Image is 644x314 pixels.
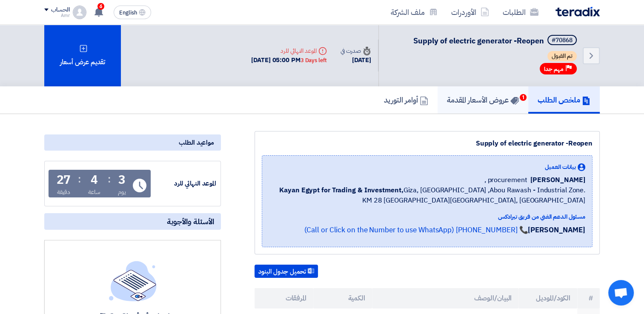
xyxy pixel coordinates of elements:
th: الكمية [313,288,372,308]
h5: أوامر التوريد [384,95,428,105]
span: [PERSON_NAME] [530,175,585,185]
th: الكود/الموديل [518,288,577,308]
a: ملف الشركة [384,2,444,22]
span: procurement , [484,175,527,185]
span: مهم جدا [544,65,564,73]
div: : [78,171,81,187]
div: الموعد النهائي للرد [152,179,216,188]
div: Open chat [608,280,634,305]
div: 3 [118,174,126,186]
button: تحميل جدول البنود [255,265,318,278]
div: [DATE] [341,55,371,65]
a: الطلبات [496,2,545,22]
h5: Supply of electric generator -Reopen [413,35,578,47]
div: مواعيد الطلب [44,134,221,151]
span: English [119,10,137,16]
img: Teradix logo [555,7,600,17]
img: profile_test.png [73,6,86,19]
a: عروض الأسعار المقدمة1 [438,86,528,114]
h5: ملخص الطلب [538,95,590,105]
div: : [108,171,111,187]
span: 1 [520,94,527,101]
a: ملخص الطلب [528,86,600,114]
img: empty_state_list.svg [109,261,157,301]
a: الأوردرات [444,2,496,22]
button: English [114,6,151,19]
span: Giza, [GEOGRAPHIC_DATA] ,Abou Rawash - Industrial Zone. KM 28 [GEOGRAPHIC_DATA][GEOGRAPHIC_DATA],... [269,185,585,206]
div: دقيقة [57,188,70,197]
div: تقديم عرض أسعار [44,25,121,86]
div: 27 [57,174,71,186]
th: المرفقات [255,288,313,308]
th: # [577,288,600,308]
a: 📞 [PHONE_NUMBER] (Call or Click on the Number to use WhatsApp) [304,225,528,235]
span: تم القبول [547,51,577,61]
div: #70868 [552,37,572,43]
h5: عروض الأسعار المقدمة [447,95,519,105]
div: مسئول الدعم الفني من فريق تيرادكس [269,212,585,221]
div: [DATE] 05:00 PM [251,55,326,65]
span: بيانات العميل [545,163,576,171]
div: 3 Days left [301,56,327,65]
div: Amr [44,13,69,18]
span: الأسئلة والأجوبة [167,217,214,226]
strong: [PERSON_NAME] [528,225,585,235]
b: Kayan Egypt for Trading & Investment, [279,185,403,195]
span: Supply of electric generator -Reopen [413,35,544,46]
th: البيان/الوصف [372,288,519,308]
div: ساعة [88,188,100,197]
div: صدرت في [341,46,371,55]
div: Supply of electric generator -Reopen [262,138,592,148]
div: 4 [91,174,98,186]
span: 6 [97,3,104,10]
div: الحساب [51,6,69,14]
div: يوم [118,188,126,197]
a: أوامر التوريد [375,86,438,114]
div: الموعد النهائي للرد [251,46,326,55]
